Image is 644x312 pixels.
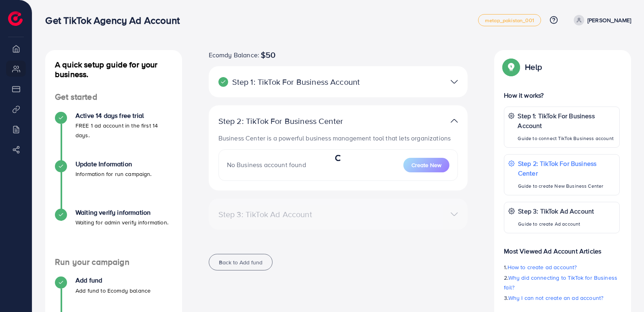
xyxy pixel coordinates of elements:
p: Guide to connect TikTok Business account [518,134,615,143]
li: Update Information [45,160,182,209]
p: 1. [504,262,620,272]
h3: Get TikTok Agency Ad Account [45,15,186,26]
p: Add fund to Ecomdy balance [76,286,151,295]
span: Why did connecting to TikTok for Business fail? [504,274,617,291]
span: How to create ad account? [508,263,577,271]
span: metap_pakistan_001 [485,18,534,23]
p: Help [525,62,542,72]
p: Step 1: TikTok For Business Account [218,77,374,87]
p: Most Viewed Ad Account Articles [504,240,620,256]
p: Guide to create Ad account [518,219,594,229]
img: Popup guide [504,60,518,74]
p: Guide to create New Business Center [518,181,615,191]
p: Waiting for admin verify information. [76,218,168,227]
button: Back to Add fund [209,254,273,270]
p: Step 2: TikTok For Business Center [518,159,615,178]
li: Active 14 days free trial [45,112,182,160]
h4: A quick setup guide for your business. [45,60,182,79]
span: Ecomdy Balance: [209,50,259,60]
h4: Waiting verify information [76,209,168,216]
a: metap_pakistan_001 [478,14,541,26]
p: How it works? [504,90,620,100]
span: Why I can not create an ad account? [508,294,604,302]
p: Step 1: TikTok For Business Account [518,111,615,130]
p: Step 2: TikTok For Business Center [218,116,374,126]
h4: Run your campaign [45,257,182,267]
h4: Active 14 days free trial [76,112,172,119]
h4: Update Information [76,160,152,168]
img: TikTok partner [451,76,458,88]
img: logo [8,11,23,26]
p: [PERSON_NAME] [587,15,631,25]
span: Back to Add fund [219,258,262,266]
span: $50 [261,50,275,60]
img: TikTok partner [451,115,458,127]
p: Information for run campaign. [76,169,152,179]
a: [PERSON_NAME] [571,15,631,25]
p: 2. [504,273,620,292]
h4: Get started [45,92,182,102]
li: Waiting verify information [45,209,182,257]
h4: Add fund [76,276,151,284]
p: Step 3: TikTok Ad Account [518,206,594,216]
p: 3. [504,293,620,303]
p: FREE 1 ad account in the first 14 days. [76,121,172,140]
